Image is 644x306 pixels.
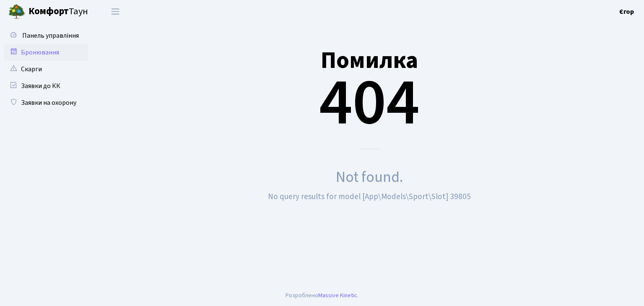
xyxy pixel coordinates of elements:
img: logo.png [8,3,25,20]
a: Заявки на охорону [4,94,88,111]
div: 404 [107,26,631,149]
b: Комфорт [29,5,69,18]
div: Not found. [107,166,631,189]
a: Панель управління [4,27,88,44]
span: Панель управління [22,31,79,40]
a: Скарги [4,61,88,78]
a: Бронювання [4,44,88,61]
span: Таун [29,5,88,19]
a: Заявки до КК [4,78,88,94]
button: Переключити навігацію [105,5,126,18]
a: Єгор [619,7,634,17]
a: Massive Kinetic [318,291,357,300]
b: Єгор [619,7,634,16]
div: Розроблено . [286,291,358,300]
small: No query results for model [App\Models\Sport\Slot] 39805 [268,191,471,202]
small: Помилка [321,44,418,77]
